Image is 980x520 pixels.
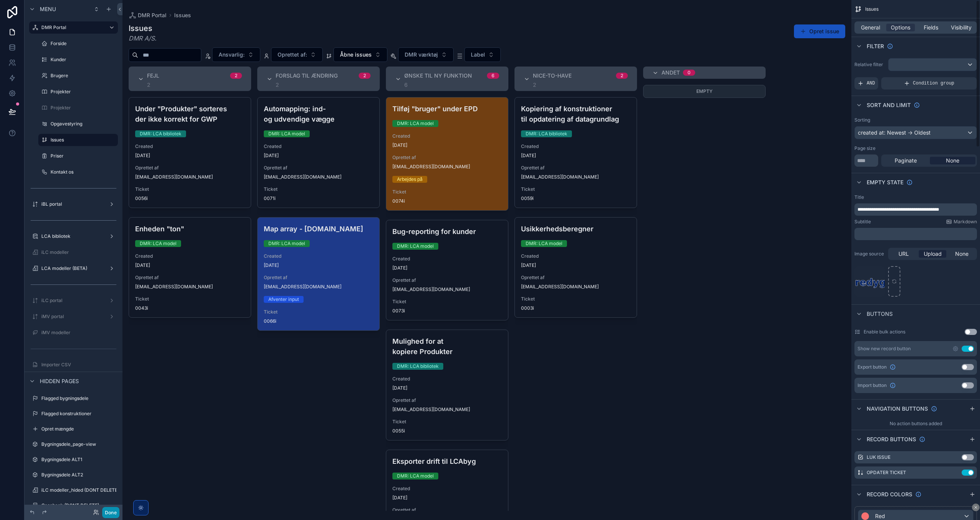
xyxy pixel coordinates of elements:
label: Kontakt os [51,169,116,175]
span: Record colors [867,491,912,498]
a: iLC modeller_hided (DONT DELETE) [29,484,118,496]
span: Navigation buttons [867,405,928,413]
label: Bygningsdele ALT1 [41,457,116,463]
label: Subtitle [854,219,871,225]
a: DMR Portal [29,21,118,34]
span: None [955,250,969,258]
span: Options [891,24,910,31]
label: Image source [854,251,885,257]
a: iLC modeller [29,246,118,258]
label: LCA bibliotek [41,233,106,239]
span: Fields [924,24,938,31]
label: Opdater ticket [867,470,906,476]
label: iLC portal [41,297,106,304]
a: Projekter [38,86,118,98]
span: Record buttons [867,435,916,443]
span: Visibility [951,24,972,31]
a: Issues [38,134,118,146]
label: Title [854,194,864,200]
span: General [861,24,880,31]
label: Priser [51,153,116,159]
label: Casebank (DONT DELETE) [41,502,116,509]
span: Import button [857,382,887,388]
button: Done [102,507,119,518]
label: Flagged konstruktioner [41,411,116,417]
label: Flagged bygningsdele [41,395,116,401]
span: None [946,157,959,164]
a: Bygningsdele ALT1 [29,453,118,466]
a: Brugere [38,70,118,82]
label: Opret mængde [41,426,116,432]
a: Kontakt os [38,166,118,178]
span: Issues [865,6,879,12]
span: AND [867,80,875,86]
label: Importer CSV [41,362,116,368]
div: created at: Newest -> Oldest [855,127,977,139]
div: No action buttons added [851,418,980,430]
label: Enable bulk actions [864,329,905,335]
a: Opgavestyring [38,118,118,130]
span: Empty state [867,179,903,186]
span: Paginate [895,157,917,164]
label: iLC modeller [41,249,116,255]
a: iBL portal [29,198,118,210]
div: scrollable content [854,228,977,240]
label: iMV portal [41,314,106,320]
a: Importer CSV [29,359,118,371]
span: Upload [924,250,942,258]
label: Sorting [854,117,870,123]
label: Page size [854,145,875,151]
a: Opret mængde [29,423,118,435]
label: LCA modeller (BETA) [41,265,106,271]
label: DMR Portal [41,24,103,31]
span: Filter [867,42,884,50]
label: Brugere [51,73,116,79]
button: created at: Newest -> Oldest [854,126,977,139]
a: iLC portal [29,294,118,307]
a: Kunder [38,54,118,66]
a: iMV modeller [29,327,118,339]
div: scrollable content [854,203,977,216]
label: Issues [51,137,113,143]
label: Projekter [51,89,116,95]
span: Hidden pages [40,377,79,385]
a: Flagged konstruktioner [29,408,118,420]
a: LCA modeller (BETA) [29,262,118,275]
span: Markdown [954,219,977,225]
span: URL [898,250,909,258]
label: Kunder [51,57,116,63]
label: iMV modeller [41,330,116,336]
label: Bygningsdele_page-view [41,441,116,447]
a: Bygningsdele ALT2 [29,469,118,481]
span: Condition group [913,80,954,86]
a: iMV portal [29,310,118,323]
label: Projekter [51,105,116,111]
label: iBL portal [41,201,106,207]
a: Flagged bygningsdele [29,392,118,405]
span: Sort And Limit [867,101,911,109]
label: iLC modeller_hided (DONT DELETE) [41,487,119,493]
a: Bygningsdele_page-view [29,438,118,450]
label: Opgavestyring [51,121,116,127]
span: Export button [857,364,887,370]
a: Priser [38,150,118,162]
label: Bygningsdele ALT2 [41,472,116,478]
span: Menu [40,5,56,13]
a: Casebank (DONT DELETE) [29,499,118,512]
div: Show new record button [857,346,911,352]
span: Buttons [867,310,893,318]
label: Luk issue [867,454,890,460]
a: Markdown [946,219,977,225]
a: Projekter [38,102,118,114]
a: Forside [38,37,118,50]
a: LCA bibliotek [29,230,118,242]
label: Relative filter [854,62,885,68]
label: Forside [51,41,116,47]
